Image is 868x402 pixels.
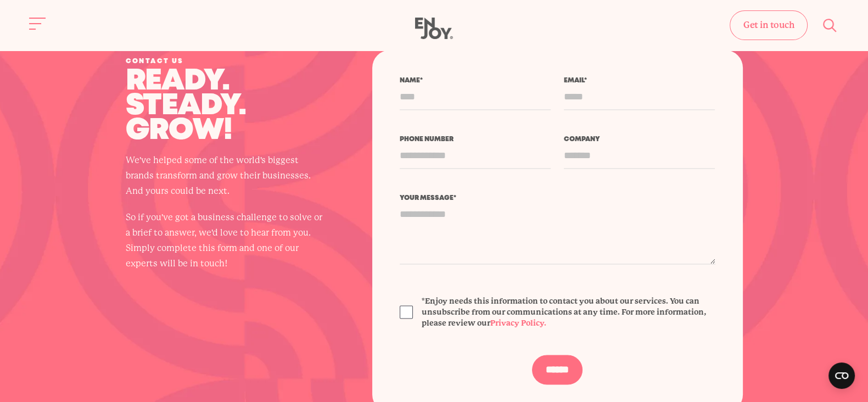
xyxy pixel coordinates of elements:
p: Ready. Steady. Grow! [126,69,323,143]
button: Site search [819,14,842,37]
label: Name [400,77,551,84]
p: So if you've got a business challenge to solve or a brief to answer, we'd love to hear from you. ... [126,210,323,271]
label: Company [564,136,715,143]
div: Contact us [126,58,323,65]
span: *Enjoy needs this information to contact you about our services. You can unsubscribe from our com... [422,295,715,328]
button: Open CMP widget [828,362,855,389]
label: Phone number [400,136,551,143]
p: We've helped some of the world's biggest brands transform and grow their businesses. And yours co... [126,153,323,199]
label: Email [564,77,715,84]
a: Privacy Policy. [490,319,546,327]
a: Get in touch [730,10,808,40]
button: Site navigation [26,12,49,35]
label: Your message [400,195,715,202]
